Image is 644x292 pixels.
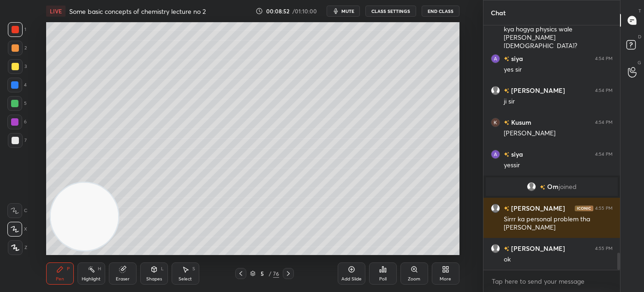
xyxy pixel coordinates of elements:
[509,54,523,63] h6: siya
[504,206,509,211] img: no-rating-badge.077c3623.svg
[504,25,613,51] div: kya hogya physics wale [PERSON_NAME][DEMOGRAPHIC_DATA]?
[7,115,27,129] div: 6
[268,271,271,276] div: /
[116,277,130,281] div: Eraser
[327,6,360,17] button: mute
[273,269,279,278] div: 76
[491,54,500,63] img: 3
[365,6,416,17] button: CLASS SETTINGS
[559,183,577,190] span: joined
[7,222,27,237] div: X
[547,183,559,190] span: Om
[504,56,509,61] img: no-rating-badge.077c3623.svg
[46,6,66,17] div: LIVE
[483,25,620,270] div: grid
[98,267,101,271] div: H
[595,246,613,251] div: 4:55 PM
[67,267,70,271] div: P
[440,277,451,281] div: More
[504,88,509,93] img: no-rating-badge.077c3623.svg
[491,118,500,127] img: 3
[575,206,593,211] img: iconic-dark.1390631f.png
[161,267,164,271] div: L
[509,85,565,95] h6: [PERSON_NAME]
[595,152,613,157] div: 4:54 PM
[7,78,27,92] div: 4
[509,149,523,159] h6: siya
[69,7,206,16] h4: Some basic concepts of chemistry lecture no 2
[509,117,531,127] h6: Kusum
[638,33,641,40] p: D
[408,277,420,281] div: Zoom
[8,240,27,255] div: Z
[638,59,641,66] p: G
[491,150,500,159] img: 3
[509,203,565,213] h6: [PERSON_NAME]
[504,152,509,157] img: no-rating-badge.077c3623.svg
[257,271,267,276] div: 5
[82,277,101,281] div: Highlight
[504,161,613,170] div: yessir
[491,244,500,253] img: default.png
[7,203,27,218] div: C
[504,215,613,232] div: Sirrr ka personal problem tha [PERSON_NAME]
[8,133,27,148] div: 7
[379,277,387,281] div: Poll
[540,185,545,190] img: no-rating-badge.077c3623.svg
[638,7,641,14] p: T
[504,255,613,264] div: ok
[8,59,27,74] div: 3
[422,6,459,17] button: End Class
[504,246,509,251] img: no-rating-badge.077c3623.svg
[504,65,613,74] div: yes sir
[491,86,500,95] img: default.png
[527,182,536,191] img: default.png
[146,277,162,281] div: Shapes
[509,243,565,253] h6: [PERSON_NAME]
[483,0,513,25] p: Chat
[504,97,613,106] div: ji sir
[504,129,613,138] div: [PERSON_NAME]
[341,277,362,281] div: Add Slide
[7,96,27,111] div: 5
[341,8,354,14] span: mute
[56,277,64,281] div: Pen
[595,206,613,211] div: 4:55 PM
[595,120,613,125] div: 4:54 PM
[8,41,27,55] div: 2
[504,120,509,125] img: no-rating-badge.077c3623.svg
[595,56,613,61] div: 4:54 PM
[595,88,613,93] div: 4:54 PM
[491,204,500,213] img: default.png
[179,277,192,281] div: Select
[8,22,26,37] div: 1
[192,267,195,271] div: S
